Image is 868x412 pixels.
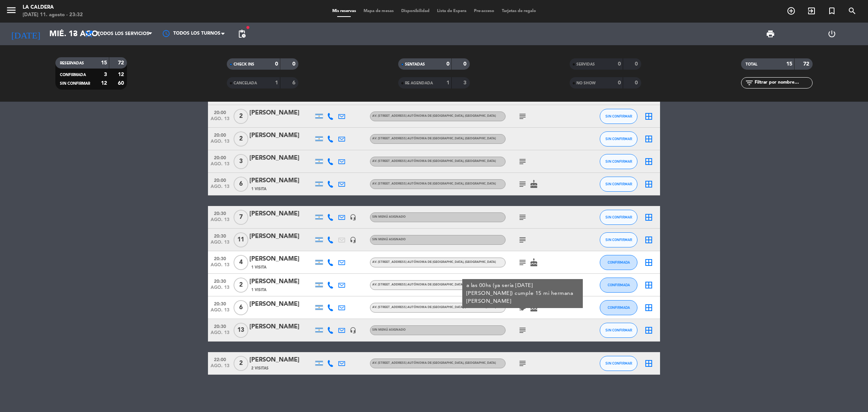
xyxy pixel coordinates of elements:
[234,300,248,315] span: 6
[211,153,229,162] span: 20:00
[600,131,637,146] button: SIN CONFIRMAR
[211,330,229,339] span: ago. 13
[463,80,468,85] strong: 3
[600,356,637,371] button: SIN CONFIRMAR
[350,237,356,243] i: headset_mic
[600,232,637,247] button: SIN CONFIRMAR
[211,262,229,271] span: ago. 13
[211,355,229,363] span: 22:00
[518,157,527,166] i: subject
[644,303,653,312] i: border_all
[249,299,313,309] div: [PERSON_NAME]
[249,153,313,163] div: [PERSON_NAME]
[600,154,637,169] button: SIN CONFIRMAR
[786,61,792,67] strong: 15
[211,217,229,226] span: ago. 13
[350,214,356,221] i: headset_mic
[237,29,246,38] span: pending_actions
[292,61,297,67] strong: 0
[754,79,812,87] input: Filtrar por nombre...
[234,154,248,169] span: 3
[211,162,229,170] span: ago. 13
[211,308,229,316] span: ago. 13
[211,130,229,139] span: 20:00
[470,9,498,13] span: Pre-acceso
[644,258,653,267] i: border_all
[234,63,254,66] span: CHECK INS
[644,157,653,166] i: border_all
[618,80,621,85] strong: 0
[529,258,538,267] i: cake
[600,255,637,270] button: CONFIRMADA
[211,240,229,249] span: ago. 13
[608,260,630,264] span: CONFIRMADA
[644,326,653,335] i: border_all
[249,322,313,332] div: [PERSON_NAME]
[249,355,313,365] div: [PERSON_NAME]
[529,180,538,189] i: cake
[118,60,125,66] strong: 72
[249,176,313,186] div: [PERSON_NAME]
[23,4,83,11] div: La Caldera
[446,61,449,67] strong: 0
[249,131,313,140] div: [PERSON_NAME]
[6,26,46,42] i: [DATE]
[605,137,632,141] span: SIN CONFIRMAR
[644,180,653,189] i: border_all
[518,112,527,121] i: subject
[211,184,229,193] span: ago. 13
[600,210,637,225] button: SIN CONFIRMAR
[372,306,496,309] span: Av. [STREET_ADDRESS] Autónoma de [GEOGRAPHIC_DATA], [GEOGRAPHIC_DATA]
[576,63,595,66] span: SERVIDAS
[234,278,248,293] span: 2
[372,283,496,286] span: Av. [STREET_ADDRESS] Autónoma de [GEOGRAPHIC_DATA], [GEOGRAPHIC_DATA]
[576,81,596,85] span: NO SHOW
[745,78,754,87] i: filter_list
[600,177,637,192] button: SIN CONFIRMAR
[234,131,248,146] span: 2
[60,73,86,77] span: CONFIRMADA
[518,326,527,335] i: subject
[249,232,313,241] div: [PERSON_NAME]
[644,359,653,368] i: border_all
[618,61,621,67] strong: 0
[6,5,17,18] button: menu
[608,283,630,287] span: CONFIRMADA
[405,81,433,85] span: RE AGENDADA
[101,60,107,66] strong: 15
[101,81,107,86] strong: 12
[234,232,248,247] span: 11
[397,9,433,13] span: Disponibilidad
[807,6,816,15] i: exit_to_app
[104,72,107,77] strong: 3
[372,160,496,163] span: Av. [STREET_ADDRESS] Autónoma de [GEOGRAPHIC_DATA], [GEOGRAPHIC_DATA]
[234,323,248,338] span: 13
[372,238,406,241] span: Sin menú asignado
[275,80,278,85] strong: 1
[6,5,17,16] i: menu
[350,327,356,334] i: headset_mic
[234,210,248,225] span: 7
[498,9,540,13] span: Tarjetas de regalo
[211,285,229,294] span: ago. 13
[372,182,496,185] span: Av. [STREET_ADDRESS] Autónoma de [GEOGRAPHIC_DATA], [GEOGRAPHIC_DATA]
[466,282,579,305] div: a las 00hs (ya sería [DATE][PERSON_NAME]) cumple 15 mi hermana [PERSON_NAME]
[372,137,496,140] span: Av. [STREET_ADDRESS] Autónoma de [GEOGRAPHIC_DATA], [GEOGRAPHIC_DATA]
[211,175,229,184] span: 20:00
[518,359,527,368] i: subject
[446,80,449,85] strong: 1
[644,134,653,143] i: border_all
[249,209,313,219] div: [PERSON_NAME]
[605,159,632,163] span: SIN CONFIRMAR
[60,82,90,85] span: SIN CONFIRMAR
[60,61,84,65] span: RESERVADAS
[234,109,248,124] span: 2
[251,365,269,371] span: 2 Visitas
[644,281,653,290] i: border_all
[211,254,229,262] span: 20:30
[211,108,229,116] span: 20:00
[211,276,229,285] span: 20:30
[518,235,527,244] i: subject
[600,278,637,293] button: CONFIRMADA
[360,9,397,13] span: Mapa de mesas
